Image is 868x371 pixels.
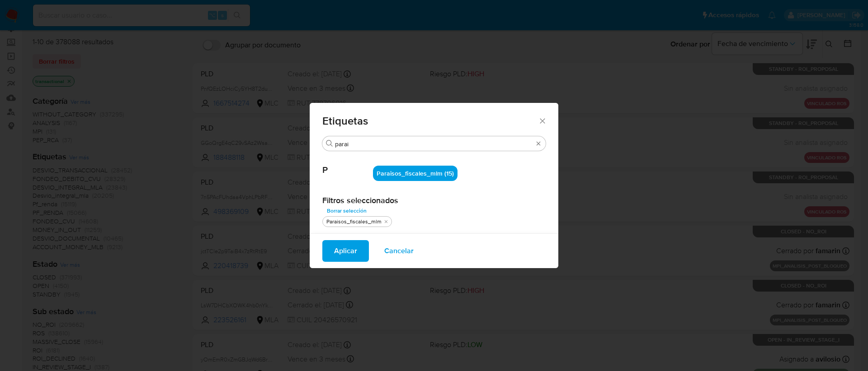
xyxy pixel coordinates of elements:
button: Buscar [326,140,333,147]
div: Paraisos_fiscales_mlm [325,218,383,226]
button: Cerrar [538,116,546,125]
span: Etiquetas [322,116,538,126]
button: quitar Paraisos_fiscales_mlm [382,218,390,225]
button: Aplicar [322,240,369,262]
h2: Filtros seleccionados [322,195,546,205]
span: P [322,151,373,176]
button: Borrar selección [322,205,371,216]
div: Paraisos_fiscales_mlm (15) [373,166,458,181]
button: Cancelar [373,240,425,262]
span: Cancelar [384,241,414,261]
span: Borrar selección [327,206,367,215]
span: Paraisos_fiscales_mlm (15) [377,169,454,178]
span: Aplicar [334,241,357,261]
button: Borrar [535,140,542,147]
input: Buscar filtro [335,140,533,148]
